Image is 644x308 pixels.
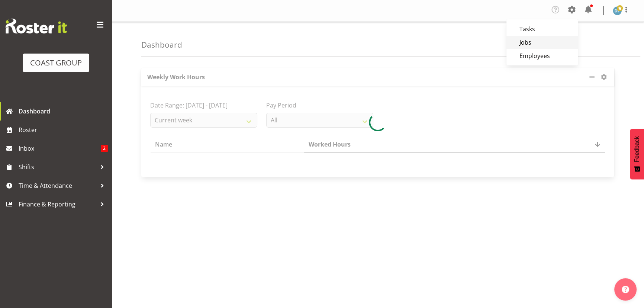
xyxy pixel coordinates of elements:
[30,57,82,68] div: COAST GROUP
[506,49,578,62] a: Employees
[101,145,108,152] span: 2
[613,6,622,15] img: david-forte1134.jpg
[19,143,101,154] span: Inbox
[506,22,578,36] a: Tasks
[6,19,67,33] img: Rosterit website logo
[19,106,108,117] span: Dashboard
[141,41,182,49] h4: Dashboard
[19,199,97,210] span: Finance & Reporting
[630,129,644,179] button: Feedback - Show survey
[19,180,97,191] span: Time & Attendance
[19,161,97,173] span: Shifts
[634,136,640,162] span: Feedback
[506,36,578,49] a: Jobs
[19,124,108,135] span: Roster
[622,286,629,293] img: help-xxl-2.png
